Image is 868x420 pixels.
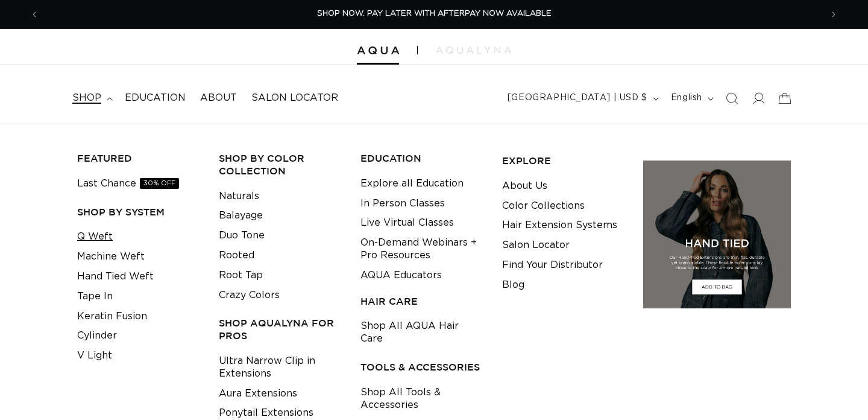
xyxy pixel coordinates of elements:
[219,206,263,226] a: Balayage
[21,3,48,26] button: Previous announcement
[77,307,147,326] a: Keratin Fusion
[360,194,445,214] a: In Person Classes
[500,87,664,110] button: [GEOGRAPHIC_DATA] | USD $
[219,226,265,246] a: Duo Tone
[77,174,179,194] a: Last Chance30% OFF
[502,235,570,255] a: Salon Locator
[77,152,200,165] h3: FEATURED
[508,92,647,104] span: [GEOGRAPHIC_DATA] | USD $
[719,85,745,112] summary: Search
[502,215,617,235] a: Hair Extension Systems
[357,46,399,55] img: Aqua Hair Extensions
[360,266,442,285] a: AQUA Educators
[360,295,483,308] h3: HAIR CARE
[251,92,338,104] span: Salon Locator
[193,84,244,112] a: About
[436,46,511,54] img: aqualyna.com
[118,84,193,112] a: Education
[219,317,342,342] h3: Shop AquaLyna for Pros
[820,3,847,26] button: Next announcement
[219,351,342,384] a: Ultra Narrow Clip in Extensions
[219,285,280,305] a: Crazy Colors
[140,178,179,189] span: 30% OFF
[360,383,483,415] a: Shop All Tools & Accessories
[671,92,702,104] span: English
[360,361,483,374] h3: TOOLS & ACCESSORIES
[125,92,186,104] span: Education
[360,316,483,349] a: Shop All AQUA Hair Care
[200,92,237,104] span: About
[502,154,625,167] h3: EXPLORE
[360,213,454,233] a: Live Virtual Classes
[77,267,154,287] a: Hand Tied Weft
[502,255,603,275] a: Find Your Distributor
[664,87,719,110] button: English
[77,227,113,247] a: Q Weft
[502,275,524,295] a: Blog
[219,266,263,285] a: Root Tap
[77,326,117,346] a: Cylinder
[77,346,112,366] a: V Light
[77,206,200,218] h3: SHOP BY SYSTEM
[219,152,342,177] h3: Shop by Color Collection
[77,287,113,307] a: Tape In
[360,152,483,165] h3: EDUCATION
[72,92,101,104] span: shop
[219,186,259,206] a: Naturals
[219,384,297,404] a: Aura Extensions
[502,176,547,196] a: About Us
[360,233,483,266] a: On-Demand Webinars + Pro Resources
[219,246,254,266] a: Rooted
[244,84,345,112] a: Salon Locator
[502,196,585,216] a: Color Collections
[77,247,145,267] a: Machine Weft
[65,84,118,112] summary: shop
[360,174,464,194] a: Explore all Education
[317,10,552,17] span: SHOP NOW. PAY LATER WITH AFTERPAY NOW AVAILABLE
